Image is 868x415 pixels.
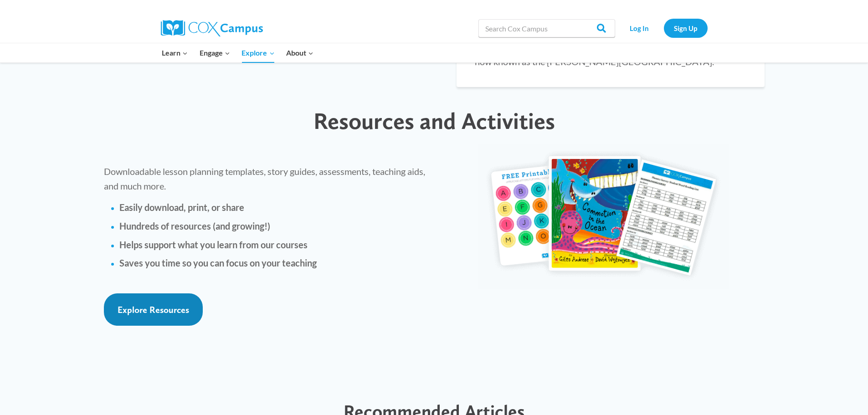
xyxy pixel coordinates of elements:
strong: Helps support what you learn from our courses [119,239,308,250]
nav: Primary Navigation [156,43,319,62]
button: Child menu of Explore [236,43,281,62]
button: Child menu of Engage [194,43,236,62]
input: Search Cox Campus [478,19,615,37]
a: Log In [620,19,659,37]
nav: Secondary Navigation [620,19,708,37]
strong: Easily download, print, or share [119,202,244,213]
img: Cox Campus [161,20,263,36]
span: Resources and Activities [313,107,555,135]
img: educator-courses-img [478,144,729,289]
strong: Saves you time so you can focus on your teaching [119,257,317,268]
a: Explore Resources [104,293,203,326]
a: Sign Up [664,19,708,37]
strong: Hundreds of resources (and growing!) [119,220,270,231]
button: Child menu of About [280,43,319,62]
button: Child menu of Learn [156,43,194,62]
span: Downloadable lesson planning templates, story guides, assessments, teaching aids, and much more. [104,166,425,191]
span: Explore Resources [118,304,189,315]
